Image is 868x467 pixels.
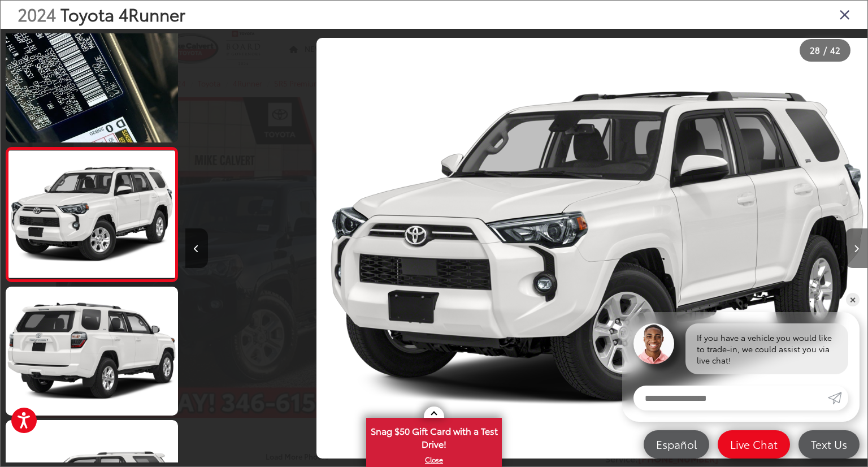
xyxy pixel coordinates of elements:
img: 2024 Toyota 4Runner SR5 Premium [7,151,177,279]
input: Enter your message [633,386,828,410]
img: 2024 Toyota 4Runner SR5 Premium [4,285,180,417]
span: Live Chat [724,437,783,451]
a: Live Chat [718,430,790,459]
span: 42 [830,44,840,56]
img: Agent profile photo [633,323,674,364]
button: Next image [845,228,867,268]
button: Previous image [185,228,208,268]
i: Close gallery [839,7,850,21]
span: Español [650,437,702,451]
span: 2024 [18,2,56,26]
span: Snag $50 Gift Card with a Test Drive! [367,419,501,453]
span: 28 [810,44,820,56]
a: Submit [828,386,848,410]
span: Toyota 4Runner [60,2,185,26]
a: Español [644,430,709,459]
a: Text Us [798,430,860,459]
span: Text Us [805,437,853,451]
div: If you have a vehicle you would like to trade-in, we could assist you via live chat! [685,323,848,374]
span: / [822,46,828,54]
